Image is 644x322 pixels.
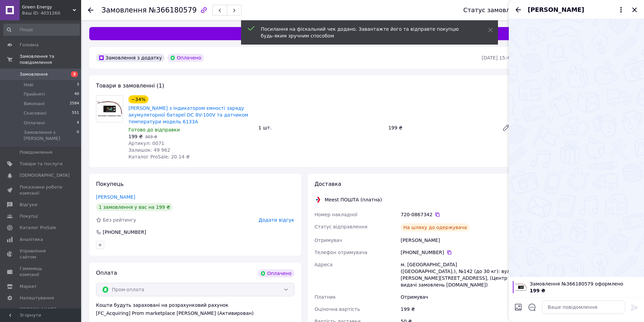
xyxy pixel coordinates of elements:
[482,55,513,60] time: [DATE] 15:49
[128,147,170,153] span: Залишок: 49 962
[386,123,497,132] div: 199 ₴
[315,306,360,312] span: Оціночна вартість
[20,213,38,219] span: Покупці
[315,212,358,217] span: Номер накладної
[20,42,39,48] span: Головна
[20,266,63,278] span: Гаманець компанії
[20,237,43,243] span: Аналітика
[24,101,45,107] span: Виконані
[20,184,63,196] span: Показники роботи компанії
[24,91,45,97] span: Прийняті
[70,101,79,107] span: 2584
[399,258,514,291] div: м. [GEOGRAPHIC_DATA] ([GEOGRAPHIC_DATA].), №142 (до 30 кг): вул. [PERSON_NAME][STREET_ADDRESS], (...
[3,24,80,36] input: Пошук
[20,225,56,231] span: Каталог ProSale
[315,294,336,300] span: Платник
[128,95,148,103] div: −34%
[315,238,342,243] span: Отримувач
[401,223,470,231] div: На шляху до одержувача
[315,224,367,229] span: Статус відправлення
[261,26,471,39] div: Посилання на фіскальний чек додано. Завантажте його та відправте покупцю будь-яким зручним способом
[128,141,164,146] span: Артикул: 0071
[399,291,514,303] div: Отримувач
[145,134,157,139] span: 303 ₴
[528,5,584,14] span: [PERSON_NAME]
[96,181,124,187] span: Покупець
[77,129,79,142] span: 0
[149,6,197,14] span: №366180579
[514,6,522,14] button: Назад
[77,82,79,88] span: 3
[96,270,117,276] span: Оплата
[315,181,341,187] span: Доставка
[96,194,135,200] a: [PERSON_NAME]
[20,149,52,155] span: Повідомлення
[128,105,248,124] a: [PERSON_NAME] з індикатором ємності заряду акумуляторної батареї DC 8V-100V та датчиком температу...
[20,295,54,301] span: Налаштування
[24,120,45,126] span: Оплачені
[102,229,147,236] div: [PHONE_NUMBER]
[128,134,143,139] span: 199 ₴
[630,6,639,14] button: Закрити
[315,250,367,255] span: Телефон отримувача
[20,53,81,66] span: Замовлення та повідомлення
[323,196,384,203] div: Meest ПОШТА (платна)
[20,202,37,208] span: Відгуки
[22,4,73,10] span: Green Energy
[20,161,63,167] span: Товари та послуги
[24,110,47,116] span: Скасовані
[71,71,78,77] span: 3
[167,54,204,62] div: Оплачено
[20,172,70,178] span: [DEMOGRAPHIC_DATA]
[256,123,385,132] div: 1 шт.
[96,82,164,89] span: Товари в замовленні (1)
[315,262,333,267] span: Адреса
[399,234,514,246] div: [PERSON_NAME]
[401,249,513,256] div: [PHONE_NUMBER]
[528,5,625,14] button: [PERSON_NAME]
[101,6,147,14] span: Замовлення
[528,303,536,312] button: Відкрити шаблони відповідей
[22,10,81,16] div: Ваш ID: 4031260
[103,217,136,223] span: Без рейтингу
[530,288,545,293] span: 199 ₴
[20,283,37,290] span: Маркет
[399,303,514,315] div: 199 ₴
[72,110,79,116] span: 551
[530,280,640,287] span: Замовлення №366180579 оформлено
[20,248,63,260] span: Управління сайтом
[96,203,173,211] div: 1 замовлення у вас на 199 ₴
[401,211,513,218] div: 720-0867342
[24,129,77,142] span: Замовлення з [PERSON_NAME]
[128,154,190,159] span: Каталог ProSale: 20.14 ₴
[96,302,294,317] div: Кошти будуть зараховані на розрахунковий рахунок
[96,54,165,62] div: Замовлення з додатку
[77,120,79,126] span: 4
[259,217,294,223] span: Додати відгук
[96,310,294,317] div: [FC_Acquiring] Prom marketplace [PERSON_NAME] (Активирован)
[258,269,294,277] div: Оплачено
[24,82,33,88] span: Нові
[515,281,527,293] img: 6446237040_w100_h100_voltmetr-s-indikatorom.jpg
[88,7,93,14] div: Повернутися назад
[74,91,79,97] span: 40
[128,127,180,132] span: Готово до відправки
[96,96,123,122] img: Вольтметр з індикатором ємності заряду акумуляторної батареї DC 8V-100V та датчиком температури м...
[499,121,513,134] a: Редагувати
[463,7,525,14] div: Статус замовлення
[20,71,48,77] span: Замовлення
